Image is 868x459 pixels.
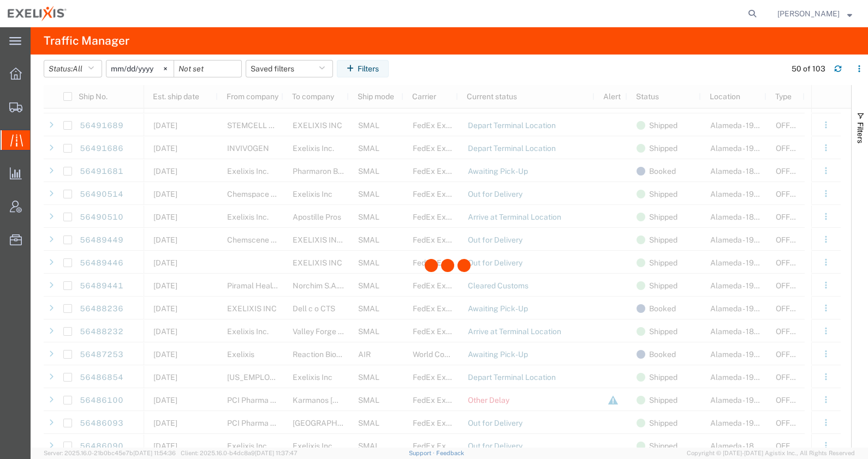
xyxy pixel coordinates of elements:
[436,450,464,456] a: Feedback
[777,8,840,20] span: Andra Pillsbury
[246,60,333,77] button: Saved filters
[777,7,853,20] button: [PERSON_NAME]
[174,61,241,77] input: Not set
[856,122,865,143] span: Filters
[181,450,298,456] span: Client: 2025.16.0-b4dc8a9
[44,27,129,55] h4: Traffic Manager
[337,60,389,77] button: Filters
[133,450,176,456] span: [DATE] 11:54:36
[44,60,102,77] button: Status:All
[73,64,82,73] span: All
[8,5,67,22] img: logo
[687,449,855,458] span: Copyright © [DATE]-[DATE] Agistix Inc., All Rights Reserved
[792,63,825,75] div: 50 of 103
[106,61,174,77] input: Not set
[255,450,298,456] span: [DATE] 11:37:47
[409,450,436,456] a: Support
[44,450,176,456] span: Server: 2025.16.0-21b0bc45e7b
